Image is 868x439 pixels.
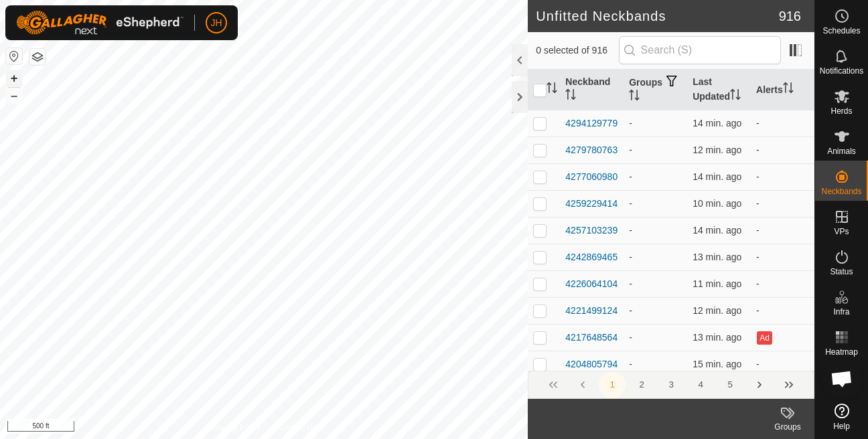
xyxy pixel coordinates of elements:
span: 0 selected of 916 [536,43,618,58]
p-sorticon: Activate to sort [783,84,794,95]
button: 2 [628,371,655,398]
p-sorticon: Activate to sort [629,92,640,102]
button: + [6,70,22,86]
span: Sep 15, 2025, 10:54 AM [693,252,741,262]
span: Neckbands [821,187,861,195]
div: 4242869465 [565,250,618,264]
td: - [751,110,814,137]
div: 4217648564 [565,331,618,345]
span: Sep 15, 2025, 10:55 AM [693,145,741,155]
button: 4 [687,371,714,398]
td: - [624,163,687,190]
td: - [624,190,687,217]
h2: Unfitted Neckbands [536,8,778,24]
td: - [624,324,687,351]
span: Herds [830,107,852,115]
button: Ad [757,331,772,345]
span: VPs [834,228,849,236]
p-sorticon: Activate to sort [547,84,557,95]
div: 4279780763 [565,143,618,157]
a: Contact Us [277,422,317,434]
span: Sep 15, 2025, 10:52 AM [693,359,741,369]
button: 5 [717,371,743,398]
span: Schedules [822,27,860,35]
button: 3 [658,371,684,398]
span: Sep 15, 2025, 10:53 AM [693,171,741,182]
div: 4294129779 [565,116,618,130]
span: 916 [779,6,801,26]
td: - [624,137,687,163]
button: Map Layers [29,49,46,65]
th: Last Updated [687,70,751,110]
span: Sep 15, 2025, 10:55 AM [693,305,741,316]
span: JH [210,16,222,30]
button: 1 [599,371,626,398]
span: Notifications [820,67,863,75]
td: - [624,270,687,297]
span: Sep 15, 2025, 10:53 AM [693,118,741,128]
button: Last Page [776,371,802,398]
p-sorticon: Activate to sort [565,91,576,102]
div: 4226064104 [565,277,618,291]
div: 4257103239 [565,224,618,238]
th: Alerts [751,70,814,110]
span: Sep 15, 2025, 10:57 AM [693,278,741,289]
td: - [751,270,814,297]
span: Help [833,422,850,430]
td: - [751,137,814,163]
img: Gallagher Logo [16,11,184,35]
div: Open chat [822,359,862,399]
td: - [624,110,687,137]
td: - [751,297,814,324]
button: Reset Map [6,48,22,64]
th: Neckband [560,70,624,110]
th: Groups [624,70,687,110]
a: Help [815,398,868,436]
div: 4204805794 [565,357,618,371]
a: Privacy Policy [211,422,261,434]
button: – [6,88,22,104]
td: - [624,217,687,244]
td: - [624,351,687,377]
span: Sep 15, 2025, 10:53 AM [693,225,741,236]
span: Animals [827,147,856,155]
td: - [751,244,814,270]
div: 4221499124 [565,304,618,318]
td: - [751,351,814,377]
div: 4259229414 [565,197,618,211]
button: Next Page [746,371,773,398]
span: Infra [833,308,849,316]
td: - [751,163,814,190]
span: Sep 15, 2025, 10:57 AM [693,198,741,209]
input: Search (S) [619,36,781,64]
td: - [624,297,687,324]
div: 4277060980 [565,170,618,184]
span: Heatmap [825,348,858,356]
p-sorticon: Activate to sort [730,91,741,102]
span: Status [830,268,853,276]
td: - [751,217,814,244]
td: - [624,244,687,270]
div: Groups [761,421,814,433]
td: - [751,190,814,217]
span: Sep 15, 2025, 10:54 AM [693,332,741,343]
